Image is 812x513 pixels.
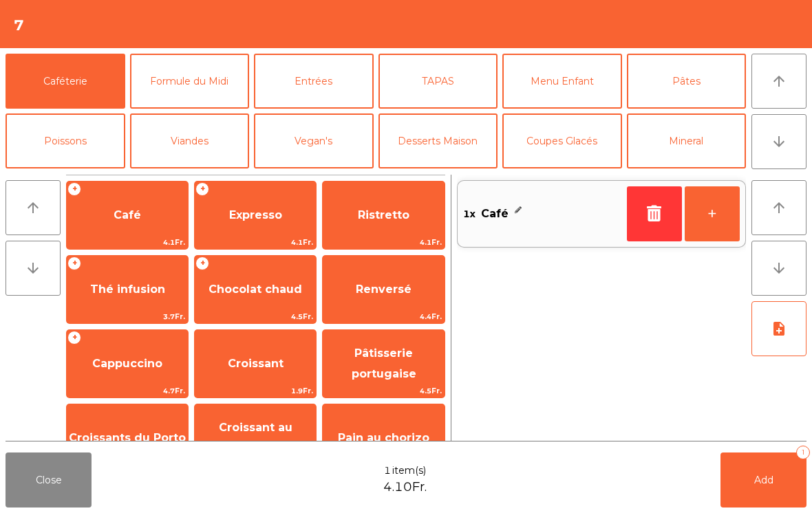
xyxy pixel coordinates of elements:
[67,331,81,345] span: +
[195,384,316,397] span: 1.9Fr.
[771,260,787,276] i: arrow_downward
[352,347,416,380] span: Pâtisserie portugaise
[771,133,787,150] i: arrow_downward
[754,474,773,486] span: Add
[502,54,622,109] button: Menu Enfant
[358,208,409,221] span: Ristretto
[114,208,141,221] span: Café
[254,54,374,109] button: Entrées
[6,54,125,109] button: Caféterie
[195,256,209,270] span: +
[481,204,509,224] span: Café
[67,256,81,270] span: +
[771,199,787,216] i: arrow_upward
[67,310,188,323] span: 3.7Fr.
[323,310,444,323] span: 4.4Fr.
[229,208,282,221] span: Expresso
[771,73,787,89] i: arrow_upward
[219,421,292,455] span: Croissant au chocolat pt
[209,283,302,296] span: Chocolat chaud
[323,384,444,397] span: 4.5Fr.
[67,384,188,397] span: 4.7Fr.
[14,15,24,36] h4: 7
[254,113,374,168] button: Vegan's
[90,283,165,296] span: Thé infusion
[463,204,476,224] span: 1x
[6,180,61,235] button: arrow_upward
[751,114,806,169] button: arrow_downward
[796,446,810,459] div: 1
[771,320,787,337] i: note_add
[323,236,444,249] span: 4.1Fr.
[356,283,412,296] span: Renversé
[720,452,806,507] button: Add1
[502,113,622,168] button: Coupes Glacés
[392,463,426,478] span: item(s)
[627,54,747,109] button: Pâtes
[338,431,429,444] span: Pain au chorizo
[67,236,188,249] span: 4.1Fr.
[69,431,186,444] span: Croissants du Porto
[6,241,61,296] button: arrow_downward
[195,310,316,323] span: 4.5Fr.
[195,236,316,249] span: 4.1Fr.
[751,301,806,356] button: note_add
[67,182,81,196] span: +
[378,54,498,109] button: TAPAS
[627,113,747,168] button: Mineral
[25,260,41,276] i: arrow_downward
[378,113,498,168] button: Desserts Maison
[25,199,41,216] i: arrow_upward
[751,180,806,235] button: arrow_upward
[383,478,427,496] span: 4.10Fr.
[92,357,162,370] span: Cappuccino
[751,241,806,296] button: arrow_downward
[384,463,391,478] span: 1
[6,452,92,507] button: Close
[751,54,806,109] button: arrow_upward
[130,54,250,109] button: Formule du Midi
[195,182,209,196] span: +
[6,113,125,168] button: Poissons
[130,113,250,168] button: Viandes
[685,186,740,241] button: +
[228,357,284,370] span: Croissant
